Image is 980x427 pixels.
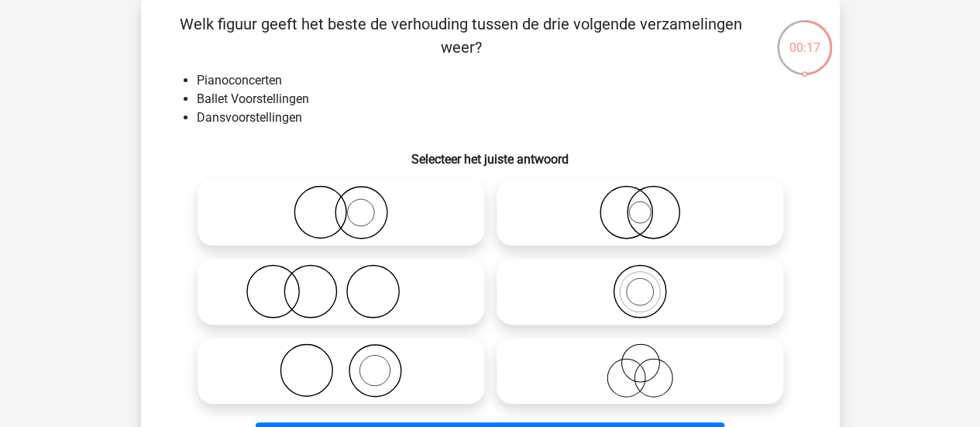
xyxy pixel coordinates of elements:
li: Ballet Voorstellingen [197,90,815,108]
h6: Selecteer het juiste antwoord [166,139,815,167]
div: 00:17 [775,19,834,57]
li: Dansvoorstellingen [197,108,815,127]
li: Pianoconcerten [197,71,815,90]
p: Welk figuur geeft het beste de verhouding tussen de drie volgende verzamelingen weer? [166,12,757,59]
